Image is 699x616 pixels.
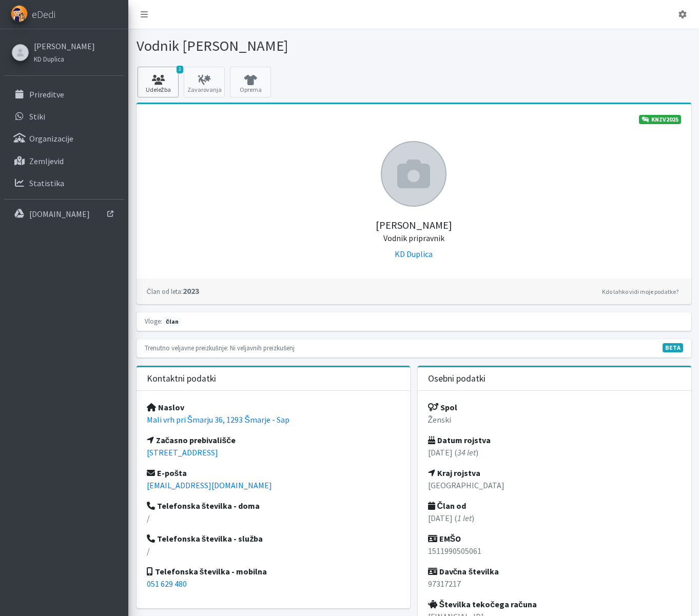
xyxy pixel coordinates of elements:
strong: EMŠO [428,533,461,544]
p: Stiki [29,111,45,122]
strong: Številka tekočega računa [428,599,537,609]
h3: Osebni podatki [428,373,486,384]
a: Organizacije [4,128,124,149]
span: V fazi razvoja [663,343,683,352]
a: 051 629 480 [147,579,187,589]
p: 97317217 [428,578,681,590]
p: Statistika [29,178,64,188]
strong: Začasno prebivališče [147,435,236,445]
h3: Kontaktni podatki [147,373,216,384]
p: [DATE] ( ) [428,512,681,524]
img: eDedi [11,5,28,22]
strong: Telefonska številka - mobilna [147,566,267,577]
a: Zavarovanja [184,67,225,97]
a: KNZV2025 [639,115,681,124]
a: Stiki [4,106,124,127]
p: / [147,545,400,557]
strong: Naslov [147,402,184,412]
a: Kdo lahko vidi moje podatke? [599,286,681,298]
p: Organizacije [29,133,73,144]
small: Član od leta: [147,287,183,295]
a: Zemljevid [4,151,124,171]
span: eDedi [32,7,55,22]
small: Trenutno veljavne preizkušnje: [145,344,228,352]
a: [EMAIL_ADDRESS][DOMAIN_NAME] [147,480,272,490]
a: Mali vrh pri Šmarju 36, 1293 Šmarje - Sap [147,414,289,425]
em: 1 let [457,513,472,523]
strong: Telefonska številka - služba [147,533,263,544]
a: Prireditve [4,84,124,105]
a: [DOMAIN_NAME] [4,204,124,224]
a: 3 Udeležba [138,67,179,97]
p: [DATE] ( ) [428,446,681,459]
small: Vodnik pripravnik [383,233,444,243]
strong: Član od [428,501,467,511]
small: Ni veljavnih preizkušenj [230,344,295,352]
p: Zemljevid [29,156,64,166]
a: [PERSON_NAME] [34,40,95,52]
em: 34 let [457,447,476,458]
small: Vloge: [145,317,162,325]
strong: Datum rojstva [428,435,491,445]
p: [GEOGRAPHIC_DATA] [428,479,681,491]
a: [STREET_ADDRESS] [147,447,218,458]
a: Statistika [4,173,124,193]
strong: 2023 [147,286,199,296]
p: [DOMAIN_NAME] [29,209,90,219]
strong: Davčna številka [428,566,499,577]
strong: Telefonska številka - doma [147,501,260,511]
h5: [PERSON_NAME] [147,207,681,244]
a: Oprema [230,67,271,97]
p: / [147,512,400,524]
p: Ženski [428,413,681,426]
a: KD Duplica [395,249,433,259]
strong: E-pošta [147,468,187,478]
strong: Spol [428,402,457,412]
span: 3 [177,66,183,73]
small: KD Duplica [34,55,64,63]
h1: Vodnik [PERSON_NAME] [137,37,410,55]
span: član [164,317,181,326]
strong: Kraj rojstva [428,468,480,478]
p: 1511990505061 [428,545,681,557]
a: KD Duplica [34,52,95,65]
p: Prireditve [29,89,64,100]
